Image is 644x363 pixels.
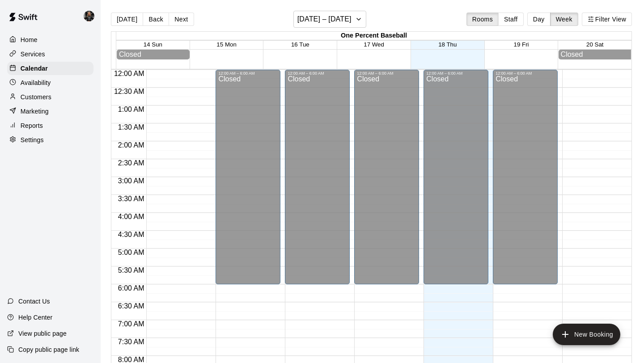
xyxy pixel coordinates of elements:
[496,71,555,76] div: 12:00 AM – 6:00 AM
[7,76,93,89] a: Availability
[582,13,632,26] button: Filter View
[82,7,101,25] div: Garrett & Sean 1on1 Lessons
[18,297,50,306] p: Contact Us
[297,13,352,25] h6: [DATE] – [DATE]
[586,41,604,48] button: 20 Sat
[21,35,38,44] p: Home
[293,11,366,28] button: [DATE] – [DATE]
[7,33,93,46] a: Home
[116,106,147,113] span: 1:00 AM
[116,32,631,40] div: One Percent Baseball
[112,70,147,77] span: 12:00 AM
[216,41,236,48] button: 15 Mon
[466,13,499,26] button: Rooms
[218,76,278,287] div: Closed
[116,123,147,131] span: 1:30 AM
[112,88,147,95] span: 12:30 AM
[288,76,347,287] div: Closed
[7,119,93,132] a: Reports
[21,64,48,73] p: Calendar
[119,51,187,59] div: Closed
[527,13,551,26] button: Day
[116,195,147,203] span: 3:30 AM
[169,13,194,26] button: Next
[357,71,416,76] div: 12:00 AM – 6:00 AM
[116,320,147,328] span: 7:00 AM
[18,345,79,354] p: Copy public page link
[18,313,52,322] p: Help Center
[116,177,147,185] span: 3:00 AM
[116,213,147,220] span: 4:00 AM
[218,71,278,76] div: 12:00 AM – 6:00 AM
[21,93,51,101] p: Customers
[116,159,147,167] span: 2:30 AM
[354,70,419,284] div: 12:00 AM – 6:00 AM: Closed
[285,70,350,284] div: 12:00 AM – 6:00 AM: Closed
[216,70,280,284] div: 12:00 AM – 6:00 AM: Closed
[7,90,93,104] a: Customers
[496,76,555,287] div: Closed
[21,107,49,116] p: Marketing
[438,41,457,48] button: 18 Thu
[288,71,347,76] div: 12:00 AM – 6:00 AM
[7,133,93,147] a: Settings
[364,41,384,48] button: 17 Wed
[21,50,45,59] p: Services
[21,135,44,144] p: Settings
[116,302,147,310] span: 6:30 AM
[7,105,93,118] a: Marketing
[84,11,94,21] img: Garrett & Sean 1on1 Lessons
[550,13,578,26] button: Week
[357,76,416,287] div: Closed
[7,62,93,75] a: Calendar
[116,249,147,256] span: 5:00 AM
[116,338,147,346] span: 7:30 AM
[21,78,51,87] p: Availability
[144,41,162,48] button: 14 Sun
[426,76,486,287] div: Closed
[553,324,620,345] button: add
[424,70,488,284] div: 12:00 AM – 6:00 AM: Closed
[291,41,309,48] button: 16 Tue
[498,13,524,26] button: Staff
[18,329,67,338] p: View public page
[7,47,93,61] a: Services
[493,70,558,284] div: 12:00 AM – 6:00 AM: Closed
[116,141,147,149] span: 2:00 AM
[21,121,43,130] p: Reports
[143,13,169,26] button: Back
[116,231,147,238] span: 4:30 AM
[514,41,529,48] button: 19 Fri
[426,71,486,76] div: 12:00 AM – 6:00 AM
[116,266,147,274] span: 5:30 AM
[116,284,147,292] span: 6:00 AM
[111,13,143,26] button: [DATE]
[561,51,629,59] div: Closed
